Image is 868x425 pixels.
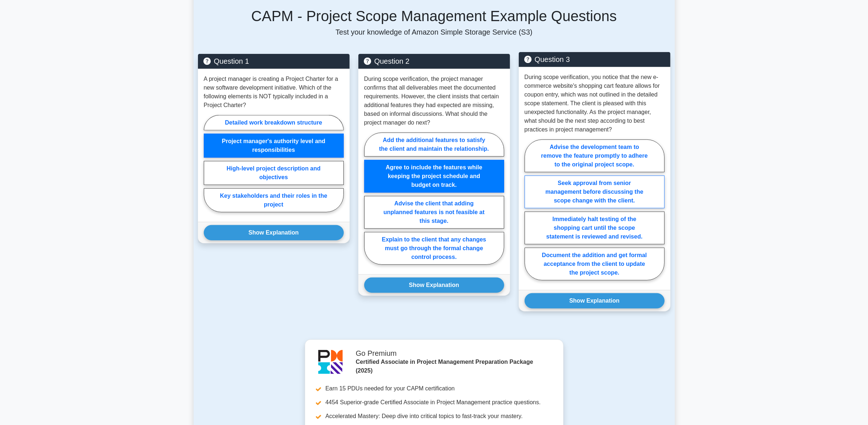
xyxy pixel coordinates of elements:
[525,293,665,308] button: Show Explanation
[525,248,665,280] label: Document the addition and get formal acceptance from the client to update the project scope.
[364,278,504,293] button: Show Explanation
[204,134,344,158] label: Project manager's authority level and responsibilities
[204,115,344,130] label: Detailed work breakdown structure
[198,28,670,36] p: Test your knowledge of Amazon Simple Storage Service (S3)
[204,225,344,240] button: Show Explanation
[204,161,344,185] label: High-level project description and objectives
[364,133,504,157] label: Add the additional features to satisfy the client and maintain the relationship.
[364,75,504,127] p: During scope verification, the project manager confirms that all deliverables meet the documented...
[525,55,665,64] h5: Question 3
[525,73,665,134] p: During scope verification, you notice that the new e-commerce website's shopping cart feature all...
[198,7,670,25] h5: CAPM - Project Scope Management Example Questions
[364,57,504,66] h5: Question 2
[525,139,665,172] label: Advise the development team to remove the feature promptly to adhere to the original project scope.
[525,176,665,208] label: Seek approval from senior management before discussing the scope change with the client.
[364,232,504,265] label: Explain to the client that any changes must go through the formal change control process.
[364,160,504,193] label: Agree to include the features while keeping the project schedule and budget on track.
[525,212,665,244] label: Immediately halt testing of the shopping cart until the scope statement is reviewed and revised.
[204,57,344,66] h5: Question 1
[204,75,344,110] p: A project manager is creating a Project Charter for a new software development initiative. Which ...
[204,188,344,212] label: Key stakeholders and their roles in the project
[364,196,504,229] label: Advise the client that adding unplanned features is not feasible at this stage.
